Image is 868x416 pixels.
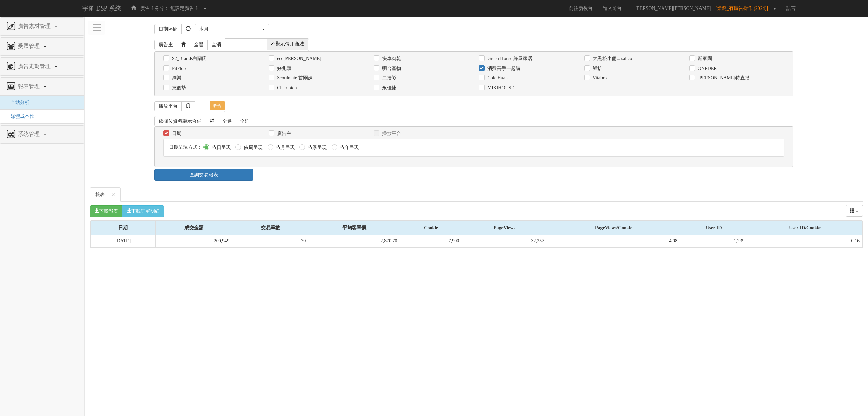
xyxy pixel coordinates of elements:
label: 依年呈現 [338,144,359,151]
span: 廣告素材管理 [16,23,54,29]
label: 快車肉乾 [380,55,401,62]
a: 全消 [236,116,254,126]
span: [業務_有廣告操作 (2024)] [715,6,771,11]
td: 70 [232,235,309,248]
div: 平均客單價 [309,221,400,235]
a: 全選 [218,116,236,126]
span: 廣告主身分： [140,6,169,11]
a: 報表管理 [5,81,79,92]
div: 日期 [91,221,155,235]
div: User ID [680,221,747,235]
span: 報表管理 [16,83,43,89]
div: PageViews [462,221,547,235]
label: 依周呈現 [242,144,263,151]
a: 系統管理 [5,129,79,140]
a: 查詢交易報表 [154,169,253,181]
label: 播放平台 [380,130,401,137]
label: Champion [275,85,297,91]
a: 全選 [190,40,208,50]
label: 依月呈現 [274,144,295,151]
div: 交易筆數 [232,221,309,235]
td: [DATE] [91,235,156,248]
button: 本月 [195,24,269,34]
a: 全站分析 [5,100,29,105]
label: eco[PERSON_NAME] [275,55,321,62]
button: columns [846,205,863,217]
div: Cookie [400,221,462,235]
button: 下載訂單明細 [122,205,164,217]
label: 消費高手一起購 [486,65,520,72]
span: 受眾管理 [16,43,43,49]
a: 廣告素材管理 [5,21,79,32]
span: 無設定廣告主 [170,6,199,11]
label: 刷樂 [170,75,181,82]
label: 明台產物 [380,65,401,72]
span: × [111,191,115,199]
td: 4.08 [547,235,680,248]
span: 系統管理 [16,131,43,137]
div: 本月 [199,26,261,33]
a: 受眾管理 [5,41,79,52]
button: Close [111,191,115,198]
td: 7,900 [400,235,462,248]
label: 好兆頭 [275,65,291,72]
label: 充個墊 [170,85,186,91]
label: S2_Brands白蘭氏 [170,55,207,62]
label: 鮮拾 [591,65,602,72]
label: FitFlop [170,65,186,72]
span: 不顯示停用商城 [267,39,308,50]
td: 32,257 [462,235,547,248]
span: 廣告走期管理 [16,63,54,69]
label: 日期 [170,130,181,137]
div: User ID/Cookie [747,221,862,235]
label: Cole Haan [486,75,507,82]
label: 大黑松小倆口salico [591,55,632,62]
label: ONEDER [696,65,717,72]
label: 依日呈現 [210,144,231,151]
td: 200,949 [156,235,232,248]
label: 廣告主 [275,130,291,137]
label: 二拾衫 [380,75,396,82]
label: Seoulmate 首爾妹 [275,75,313,82]
label: 依季呈現 [306,144,327,151]
td: 0.16 [747,235,863,248]
label: 永佳捷 [380,85,396,91]
a: 媒體成本比 [5,114,34,119]
label: [PERSON_NAME]特直播 [696,75,750,82]
span: 收合 [210,101,225,110]
div: Columns [846,205,863,217]
td: 1,239 [680,235,747,248]
span: [PERSON_NAME][PERSON_NAME] [632,6,714,11]
label: Green House 綠屋家居 [486,55,532,62]
a: 報表 1 - [90,187,121,202]
span: 日期呈現方式： [169,145,202,150]
button: 下載報表 [90,205,122,217]
a: 全消 [207,40,225,50]
div: 成交金額 [156,221,232,235]
label: 新家園 [696,55,712,62]
a: 廣告走期管理 [5,61,79,72]
label: Vitabox [591,75,608,82]
td: 2,870.70 [309,235,400,248]
label: MIKIHOUSE [486,85,514,91]
div: PageViews/Cookie [547,221,680,235]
